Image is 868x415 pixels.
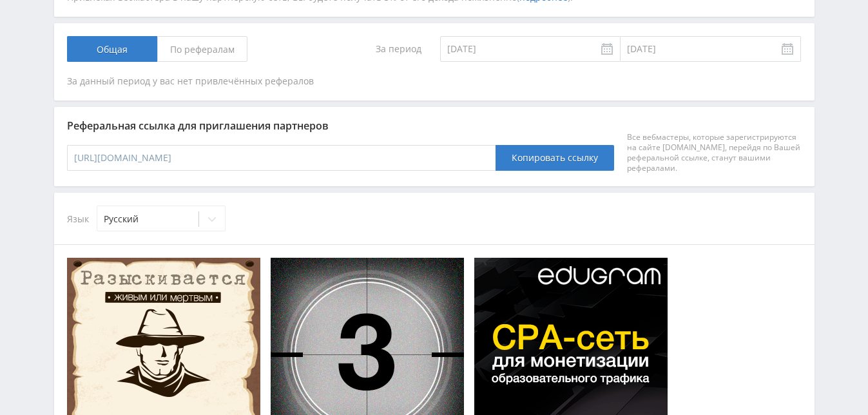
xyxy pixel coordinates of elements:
span: Общая [67,36,157,62]
span: По рефералам [157,36,247,62]
div: Язык [67,206,802,231]
div: За период [316,36,428,62]
div: Реферальная ссылка для приглашения партнеров [67,120,802,131]
div: Все вебмастеры, которые зарегистрируются на сайте [DOMAIN_NAME], перейдя по Вашей реферальной ссы... [627,132,801,173]
button: Копировать ссылку [496,145,614,171]
div: За данный период у вас нет привлечённых рефералов [67,75,802,88]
